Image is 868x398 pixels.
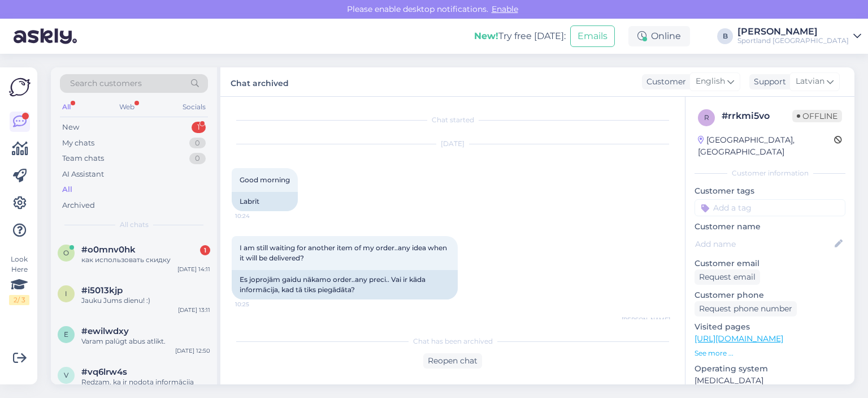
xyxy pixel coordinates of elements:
[695,221,845,233] p: Customer name
[9,254,29,305] div: Look Here
[695,375,845,387] p: [MEDICAL_DATA]
[189,138,206,149] div: 0
[695,258,845,269] p: Customer email
[117,100,137,114] div: Web
[474,31,498,41] b: New!
[64,371,68,379] span: v
[231,74,289,89] label: Chat archived
[488,4,522,14] span: Enable
[737,27,849,36] div: [PERSON_NAME]
[695,301,797,316] div: Request phone number
[696,75,725,88] span: English
[717,28,733,44] div: B
[120,220,149,230] span: All chats
[175,346,210,355] div: [DATE] 12:50
[62,153,104,164] div: Team chats
[695,363,845,375] p: Operating system
[178,306,210,314] div: [DATE] 13:11
[62,122,79,133] div: New
[628,26,690,46] div: Online
[81,285,123,296] span: #i5013kjp
[81,296,210,306] div: Jauku Jums dienu! :)
[235,212,277,220] span: 10:24
[200,245,210,255] div: 1
[9,76,31,98] img: Askly Logo
[64,330,68,339] span: e
[695,269,760,285] div: Request email
[232,270,458,299] div: Es joprojām gaidu nākamo order..any preci.. Vai ir kāda informācija, kad tā tiks piegādāta?
[81,336,210,346] div: Varam palūgt abus atlikt.
[796,75,824,88] span: Latvian
[704,113,709,122] span: r
[698,134,834,158] div: [GEOGRAPHIC_DATA], [GEOGRAPHIC_DATA]
[62,138,94,149] div: My chats
[642,76,686,88] div: Customer
[792,110,842,122] span: Offline
[81,255,210,265] div: как использовать скидку
[570,25,615,47] button: Emails
[622,315,670,324] span: [PERSON_NAME]
[695,199,845,216] input: Add a tag
[695,168,845,178] div: Customer information
[63,249,69,257] span: o
[240,243,449,262] span: I am still waiting for another item of my order..any idea when it will be delivered?
[474,29,566,43] div: Try free [DATE]:
[695,348,845,358] p: See more ...
[240,176,290,184] span: Good morning
[60,100,73,114] div: All
[737,27,861,45] a: [PERSON_NAME]Sportland [GEOGRAPHIC_DATA]
[81,245,136,255] span: #o0mnv0hk
[9,295,29,305] div: 2 / 3
[232,115,674,125] div: Chat started
[62,169,104,180] div: AI Assistant
[180,100,208,114] div: Socials
[177,265,210,273] div: [DATE] 14:11
[81,326,129,336] span: #ewilwdxy
[737,36,849,45] div: Sportland [GEOGRAPHIC_DATA]
[81,367,127,377] span: #vq6lrw4s
[695,238,832,250] input: Add name
[232,192,298,211] div: Labrīt
[749,76,786,88] div: Support
[189,153,206,164] div: 0
[695,185,845,197] p: Customer tags
[65,289,67,298] span: i
[81,377,210,397] div: Redzam, ka ir nodota informācija veikalam par nenosūtīto preci, un viņi apstiprina, ka tā ir nosū...
[695,333,783,344] a: [URL][DOMAIN_NAME]
[192,122,206,133] div: 1
[695,321,845,333] p: Visited pages
[423,353,482,369] div: Reopen chat
[695,289,845,301] p: Customer phone
[70,78,142,89] span: Search customers
[62,200,95,211] div: Archived
[413,336,493,346] span: Chat has been archived
[235,300,277,309] span: 10:25
[232,139,674,149] div: [DATE]
[62,184,72,195] div: All
[722,109,792,123] div: # rrkmi5vo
